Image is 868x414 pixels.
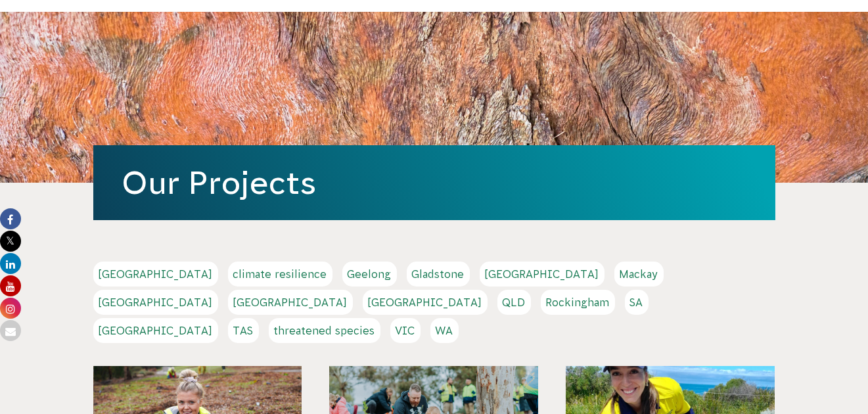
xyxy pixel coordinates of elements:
a: QLD [497,290,531,315]
a: [GEOGRAPHIC_DATA] [93,262,218,287]
a: TAS [228,318,259,343]
a: Rockingham [541,290,615,315]
a: [GEOGRAPHIC_DATA] [93,290,218,315]
a: VIC [390,318,421,343]
a: [GEOGRAPHIC_DATA] [93,318,218,343]
a: Gladstone [407,262,470,287]
a: Geelong [342,262,397,287]
a: Our Projects [122,165,317,200]
a: Mackay [614,262,664,287]
a: [GEOGRAPHIC_DATA] [228,290,353,315]
a: climate resilience [228,262,332,287]
a: [GEOGRAPHIC_DATA] [363,290,488,315]
a: threatened species [269,318,380,343]
a: SA [625,290,649,315]
a: [GEOGRAPHIC_DATA] [480,262,605,287]
a: WA [430,318,459,343]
